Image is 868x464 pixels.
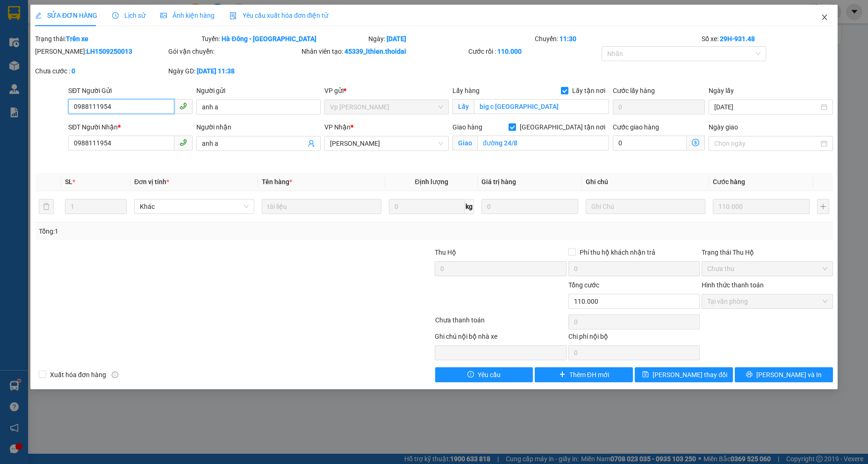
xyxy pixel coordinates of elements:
[467,371,474,378] span: exclamation-circle
[435,249,456,256] span: Thu Hộ
[477,136,609,150] input: Giao tận nơi
[415,178,448,186] span: Định lượng
[16,7,92,38] strong: CÔNG TY TNHH DỊCH VỤ DU LỊCH THỜI ĐẠI
[435,331,566,345] div: Ghi chú nội bộ nhà xe
[34,34,201,44] div: Trạng thái:
[434,315,567,331] div: Chưa thanh toán
[707,262,827,276] span: Chưa thu
[709,123,738,131] label: Ngày giao
[308,140,315,147] span: user-add
[478,370,501,380] span: Yêu cầu
[586,199,705,214] input: Ghi Chú
[98,63,154,72] span: LH1509250014
[262,178,292,186] span: Tên hàng
[452,136,477,150] span: Giao
[134,178,169,186] span: Đơn vị tính
[222,35,316,43] b: Hà Đông - [GEOGRAPHIC_DATA]
[435,367,533,382] button: exclamation-circleYêu cầu
[452,87,480,94] span: Lấy hàng
[465,199,474,214] span: kg
[65,178,72,186] span: SL
[702,247,833,257] div: Trạng thái Thu Hộ
[692,139,699,146] span: dollar-circle
[568,281,599,289] span: Tổng cước
[707,294,827,308] span: Tại văn phòng
[709,87,734,94] label: Ngày lấy
[14,40,95,73] span: Chuyển phát nhanh: [GEOGRAPHIC_DATA] - [GEOGRAPHIC_DATA]
[811,5,838,31] button: Close
[160,12,215,19] span: Ảnh kiện hàng
[746,371,753,378] span: printer
[230,12,237,20] img: icon
[559,371,566,378] span: plus
[582,173,709,191] th: Ghi chú
[179,139,187,146] span: phone
[140,200,248,214] span: Khác
[330,100,443,114] span: Vp Lê Hoàn
[756,370,822,380] span: [PERSON_NAME] và In
[46,370,110,380] span: Xuất hóa đơn hàng
[86,48,132,55] b: LH1509250013
[468,46,600,57] div: Cước rồi :
[35,66,166,76] div: Chưa cước :
[635,367,733,382] button: save[PERSON_NAME] thay đổi
[569,370,609,380] span: Thêm ĐH mới
[324,123,351,131] span: VP Nhận
[481,178,516,186] span: Giá trị hàng
[168,46,300,57] div: Gói vận chuyển:
[713,199,810,214] input: 0
[201,34,367,44] div: Tuyến:
[720,35,755,43] b: 29H-931.48
[367,34,534,44] div: Ngày:
[481,199,578,214] input: 0
[653,370,727,380] span: [PERSON_NAME] thay đổi
[68,86,193,96] div: SĐT Người Gửi
[702,281,764,289] label: Hình thức thanh toán
[452,99,474,114] span: Lấy
[344,48,406,55] b: 45339_lthien.thoidai
[701,34,834,44] div: Số xe:
[39,226,335,236] div: Tổng: 1
[35,12,42,19] span: edit
[39,199,54,214] button: delete
[535,367,633,382] button: plusThêm ĐH mới
[713,178,745,186] span: Cước hàng
[112,12,145,19] span: Lịch sử
[642,371,649,378] span: save
[262,199,381,214] input: VD: Bàn, Ghế
[196,86,321,96] div: Người gửi
[452,123,482,131] span: Giao hàng
[613,123,659,131] label: Cước giao hàng
[714,102,819,112] input: Ngày lấy
[568,86,609,96] span: Lấy tận nơi
[714,138,819,149] input: Ngày giao
[330,136,443,150] span: Lý Nhân
[817,199,829,214] button: plus
[324,86,449,96] div: VP gửi
[5,33,11,81] img: logo
[576,247,659,257] span: Phí thu hộ khách nhận trả
[35,46,166,57] div: [PERSON_NAME]:
[497,48,522,55] b: 110.000
[196,122,321,132] div: Người nhận
[112,12,119,19] span: clock-circle
[35,12,97,19] span: SỬA ĐƠN HÀNG
[560,35,576,43] b: 11:30
[613,87,655,94] label: Cước lấy hàng
[568,331,700,345] div: Chi phí nội bộ
[613,136,687,150] input: Cước giao hàng
[301,46,466,57] div: Nhân viên tạo:
[613,100,705,114] input: Cước lấy hàng
[474,99,609,114] input: Lấy tận nơi
[160,12,167,19] span: picture
[821,14,828,21] span: close
[72,67,75,75] b: 0
[735,367,833,382] button: printer[PERSON_NAME] và In
[112,371,118,378] span: info-circle
[387,35,406,43] b: [DATE]
[179,102,187,110] span: phone
[197,67,235,75] b: [DATE] 11:38
[230,12,328,19] span: Yêu cầu xuất hóa đơn điện tử
[68,122,193,132] div: SĐT Người Nhận
[534,34,700,44] div: Chuyến:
